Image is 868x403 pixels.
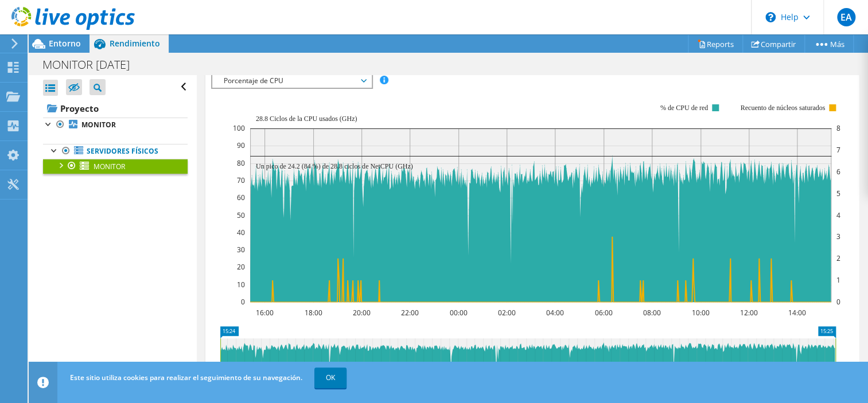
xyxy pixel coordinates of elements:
a: Reports [688,35,743,53]
text: 1 [836,275,840,285]
text: 22:00 [400,308,418,318]
a: Servidores físicos [43,144,188,159]
text: 12:00 [739,308,757,318]
text: % de CPU de red [660,104,707,112]
a: MONITOR [43,159,188,174]
text: 20:00 [352,308,370,318]
b: MONITOR [81,120,116,130]
text: 3 [836,232,840,241]
text: 06:00 [594,308,612,318]
text: 8 [836,123,840,133]
text: 0 [241,297,245,307]
text: 40 [237,228,245,237]
text: 7 [836,145,840,155]
text: 0 [836,297,840,307]
text: 2 [836,253,840,263]
a: Proyecto [43,99,188,118]
text: 28.8 Ciclos de la CPU usados (GHz) [256,115,357,123]
text: 00:00 [449,308,467,318]
svg: \n [765,12,776,22]
text: 04:00 [546,308,563,318]
text: 100 [233,123,245,133]
text: 80 [237,158,245,168]
text: 70 [237,175,245,185]
text: 10:00 [691,308,709,318]
span: Entorno [49,38,81,49]
text: 50 [237,210,245,220]
text: Un pico de 24.2 (84 %) de 28.8 ciclos de NetCPU (GHz) [256,162,413,170]
span: Rendimiento [110,38,160,49]
text: 02:00 [497,308,515,318]
a: OK [314,367,347,388]
text: 16:00 [255,308,273,318]
text: 5 [836,189,840,198]
text: 10 [237,280,245,289]
span: Este sitio utiliza cookies para realizar el seguimiento de su navegación. [70,373,302,382]
a: Más [804,35,854,53]
text: 60 [237,193,245,202]
span: MONITOR [94,162,125,171]
text: Recuento de núcleos saturados [740,104,825,112]
span: EA [837,8,855,26]
text: 14:00 [788,308,805,318]
text: 4 [836,210,840,220]
span: Porcentaje de CPU [218,74,365,88]
text: 18:00 [304,308,322,318]
text: 08:00 [643,308,660,318]
text: 30 [237,245,245,255]
text: 20 [237,262,245,272]
text: 90 [237,140,245,150]
text: 6 [836,167,840,177]
a: MONITOR [43,118,188,132]
h1: MONITOR [DATE] [37,58,147,71]
a: Compartir [742,35,805,53]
